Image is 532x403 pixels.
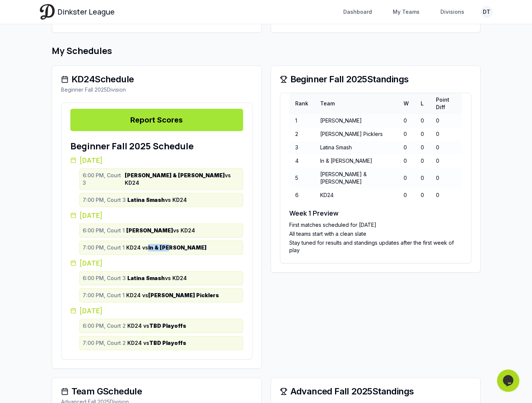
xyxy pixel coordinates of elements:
[40,4,55,19] img: Dinkster
[415,93,430,114] th: L
[415,141,430,154] td: 0
[497,369,521,392] iframe: chat widget
[83,339,126,347] span: 7:00 PM, Court 2
[314,93,398,114] th: Team
[430,93,462,114] th: Point Diff
[430,154,462,168] td: 0
[289,208,462,218] h2: Week 1 Preview
[289,221,462,229] li: First matches scheduled for [DATE]
[398,188,415,202] td: 0
[314,127,398,141] td: [PERSON_NAME] Picklers
[126,292,219,299] span: KD24 vs
[83,292,125,299] span: 7:00 PM, Court 1
[398,93,415,114] th: W
[398,114,415,127] td: 0
[314,141,398,154] td: Latina Smash
[289,114,314,127] td: 1
[148,292,219,298] strong: [PERSON_NAME] Picklers
[83,244,125,251] span: 7:00 PM, Court 1
[289,230,462,238] li: All teams start with a clean slate
[61,86,252,93] div: Beginner Fall 2025 Division
[415,127,430,141] td: 0
[70,305,243,316] h3: [DATE]
[398,168,415,188] td: 0
[430,168,462,188] td: 0
[83,227,125,234] span: 6:00 PM, Court 1
[415,154,430,168] td: 0
[126,227,173,234] strong: [PERSON_NAME]
[289,188,314,202] td: 6
[127,196,187,204] span: vs KD24
[314,168,398,188] td: [PERSON_NAME] & [PERSON_NAME]
[388,5,424,19] a: My Teams
[40,4,115,19] a: Dinkster League
[289,127,314,141] td: 2
[280,75,471,84] div: Beginner Fall 2025 Standings
[126,244,207,251] span: KD24 vs
[430,114,462,127] td: 0
[125,172,225,178] strong: [PERSON_NAME] & [PERSON_NAME]
[289,154,314,168] td: 4
[70,109,243,131] a: Report Scores
[398,127,415,141] td: 0
[83,172,123,187] span: 6:00 PM, Court 3
[148,244,207,251] strong: In & [PERSON_NAME]
[314,114,398,127] td: [PERSON_NAME]
[83,275,126,282] span: 6:00 PM, Court 3
[70,210,243,220] h3: [DATE]
[398,154,415,168] td: 0
[61,387,252,396] div: Team G Schedule
[127,339,186,347] span: KD24 vs
[127,197,165,203] strong: Latina Smash
[58,7,115,17] span: Dinkster League
[280,387,471,396] div: Advanced Fall 2025 Standings
[436,5,469,19] a: Divisions
[127,275,165,281] strong: Latina Smash
[127,275,187,282] span: vs KD24
[481,6,493,18] button: DT
[314,154,398,168] td: In & [PERSON_NAME]
[70,258,243,268] h3: [DATE]
[430,127,462,141] td: 0
[83,196,126,204] span: 7:00 PM, Court 3
[70,140,243,152] h1: Beginner Fall 2025 Schedule
[126,227,195,234] span: vs KD24
[52,45,481,57] h2: My Schedules
[339,5,376,19] a: Dashboard
[398,141,415,154] td: 0
[415,188,430,202] td: 0
[314,188,398,202] td: KD24
[289,168,314,188] td: 5
[430,188,462,202] td: 0
[125,172,240,187] span: vs KD24
[289,93,314,114] th: Rank
[70,155,243,165] h3: [DATE]
[430,141,462,154] td: 0
[289,141,314,154] td: 3
[289,239,462,254] li: Stay tuned for results and standings updates after the first week of play
[61,75,252,84] div: KD24 Schedule
[415,114,430,127] td: 0
[149,323,186,329] strong: TBD Playoffs
[149,340,186,346] strong: TBD Playoffs
[127,322,186,330] span: KD24 vs
[415,168,430,188] td: 0
[83,322,126,330] span: 6:00 PM, Court 2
